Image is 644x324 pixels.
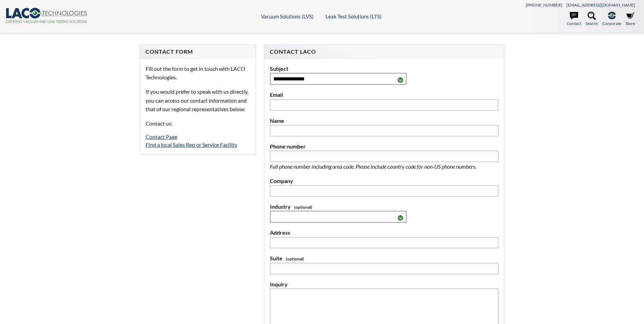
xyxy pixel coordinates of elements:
a: Store [626,12,635,27]
label: Company [270,177,499,185]
label: Subject [270,64,499,73]
p: Full phone number including area code. Please include country code for non-US phone numbers. [270,162,499,171]
p: Contact us: [146,119,250,128]
a: Contact Page [146,133,177,140]
a: Find a local Sales Rep or Service Facility [146,141,237,148]
a: [PHONE_NUMBER] [526,2,562,8]
label: Inquiry [270,280,499,289]
a: Contact [567,12,581,27]
a: Search [586,12,598,27]
p: Fill out the form to get in touch with LACO Technologies. [146,64,250,82]
label: Phone number [270,142,499,151]
label: Address [270,228,499,237]
h4: Contact Form [146,48,250,55]
a: [EMAIL_ADDRESS][DOMAIN_NAME] [566,2,635,8]
label: Email [270,90,499,99]
span: Corporate [602,20,621,27]
p: If you would prefer to speak with us directly, you can access our contact information and that of... [146,87,250,114]
h4: Contact LACO [270,48,499,55]
a: Vacuum Solutions (LVS) [261,13,314,20]
a: Leak Test Solutions (LTS) [326,13,382,20]
label: Industry [270,202,499,211]
label: Name [270,116,499,125]
label: Suite [270,254,499,263]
